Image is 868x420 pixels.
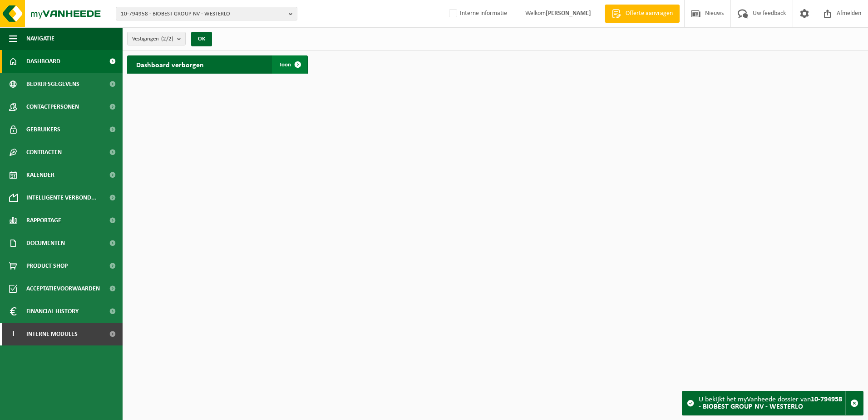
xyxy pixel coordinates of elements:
[26,232,65,255] span: Documenten
[26,300,79,323] span: Financial History
[26,27,54,50] span: Navigatie
[26,118,60,141] span: Gebruikers
[605,5,680,23] a: Offerte aanvragen
[546,10,591,17] strong: [PERSON_NAME]
[191,32,212,46] button: OK
[699,396,842,410] strong: 10-794958 - BIOBEST GROUP NV - WESTERLO
[699,391,845,415] div: U bekijkt het myVanheede dossier van
[26,277,100,300] span: Acceptatievoorwaarden
[116,7,297,20] button: 10-794958 - BIOBEST GROUP NV - WESTERLO
[26,255,68,277] span: Product Shop
[447,7,507,20] label: Interne informatie
[26,73,79,95] span: Bedrijfsgegevens
[121,7,285,21] span: 10-794958 - BIOBEST GROUP NV - WESTERLO
[26,50,60,73] span: Dashboard
[127,55,213,73] h2: Dashboard verborgen
[26,186,97,209] span: Intelligente verbond...
[127,32,186,45] button: Vestigingen(2/2)
[132,32,173,46] span: Vestigingen
[26,323,78,345] span: Interne modules
[279,62,291,68] span: Toon
[26,209,61,232] span: Rapportage
[161,36,173,42] count: (2/2)
[26,95,79,118] span: Contactpersonen
[9,323,17,345] span: I
[272,55,307,74] a: Toon
[26,141,62,164] span: Contracten
[623,9,675,18] span: Offerte aanvragen
[26,164,54,186] span: Kalender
